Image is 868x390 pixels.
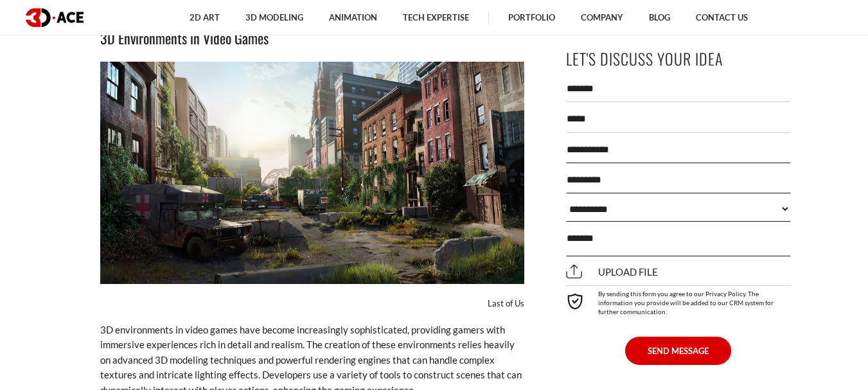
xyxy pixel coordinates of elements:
[26,8,84,27] img: logo dark
[566,285,791,316] div: By sending this form you agree to our Privacy Policy. The information you provide will be added t...
[625,337,731,365] button: SEND MESSAGE
[566,44,791,73] p: Let's Discuss Your Idea
[566,266,658,278] span: Upload file
[100,27,524,49] h3: 3D Environments in Video Games
[100,297,524,310] p: Last of Us
[100,62,524,284] img: Last of Us 3D environment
